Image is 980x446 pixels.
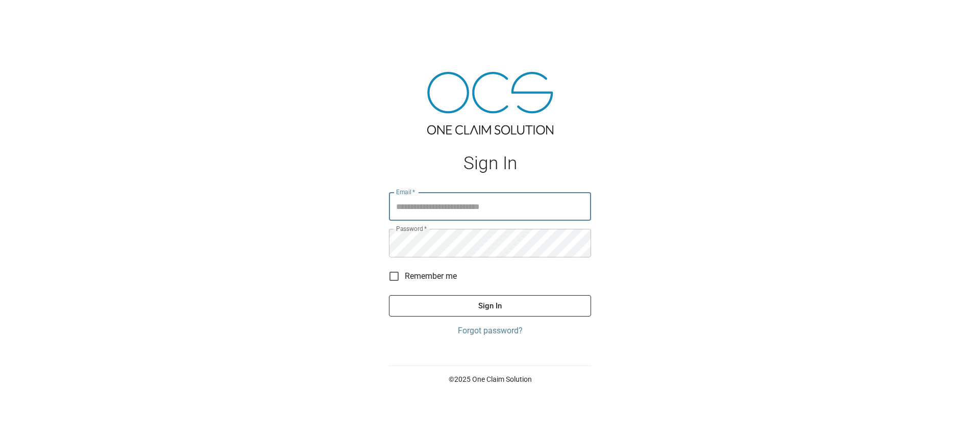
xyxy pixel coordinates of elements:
button: Sign In [389,295,591,317]
h1: Sign In [389,153,591,174]
p: © 2025 One Claim Solution [389,374,591,384]
img: ocs-logo-white-transparent.png [12,6,53,27]
a: Forgot password? [389,325,591,337]
label: Password [396,224,427,233]
label: Email [396,188,415,196]
span: Remember me [405,270,457,282]
img: ocs-logo-tra.png [427,72,553,135]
